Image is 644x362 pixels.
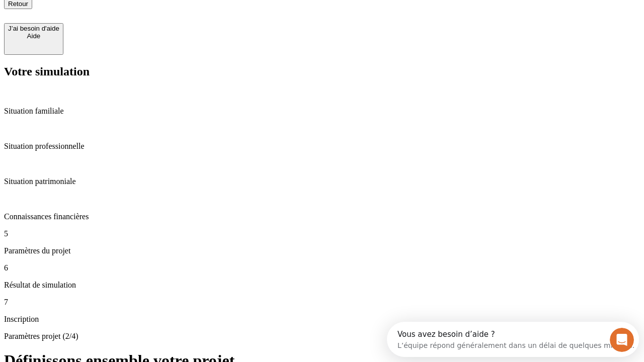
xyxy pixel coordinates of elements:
p: Inscription [4,315,640,324]
p: 5 [4,229,640,238]
p: 6 [4,263,640,273]
div: Vous avez besoin d’aide ? [11,9,248,17]
p: Situation familiale [4,107,640,116]
button: J’ai besoin d'aideAide [4,23,63,55]
h2: Votre simulation [4,65,640,78]
p: Situation patrimoniale [4,177,640,186]
p: Paramètres du projet [4,246,640,255]
div: Ouvrir le Messenger Intercom [4,4,277,32]
iframe: Intercom live chat discovery launcher [387,322,639,357]
iframe: Intercom live chat [610,328,634,352]
div: L’équipe répond généralement dans un délai de quelques minutes. [11,17,248,27]
p: Paramètres projet (2/4) [4,332,640,341]
p: Résultat de simulation [4,281,640,290]
p: 7 [4,298,640,307]
div: Aide [8,32,59,40]
div: J’ai besoin d'aide [8,25,59,32]
p: Situation professionnelle [4,142,640,151]
p: Connaissances financières [4,212,640,221]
